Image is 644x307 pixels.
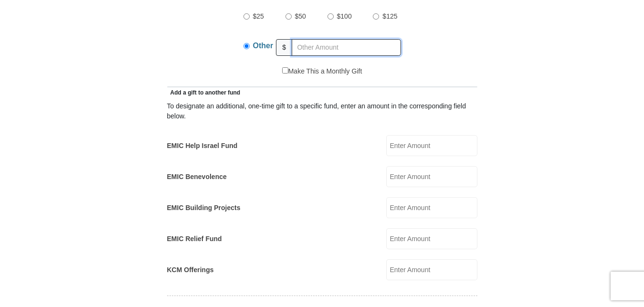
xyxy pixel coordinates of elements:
div: To designate an additional, one-time gift to a specific fund, enter an amount in the correspondin... [167,101,477,121]
label: EMIC Relief Fund [167,234,222,244]
span: Other [253,42,274,50]
span: Add a gift to another fund [167,89,241,96]
span: $125 [382,12,397,20]
input: Enter Amount [386,228,477,249]
input: Other Amount [292,39,401,56]
label: KCM Offerings [167,265,214,275]
label: Make This a Monthly Gift [282,66,362,76]
input: Enter Amount [386,197,477,218]
input: Enter Amount [386,166,477,187]
input: Enter Amount [386,135,477,156]
span: $100 [337,12,352,20]
input: Make This a Monthly Gift [282,67,288,74]
span: $25 [253,12,264,20]
span: $ [276,39,292,56]
label: EMIC Help Israel Fund [167,141,238,151]
input: Enter Amount [386,259,477,280]
label: EMIC Benevolence [167,172,227,182]
span: $50 [295,12,306,20]
label: EMIC Building Projects [167,203,241,213]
